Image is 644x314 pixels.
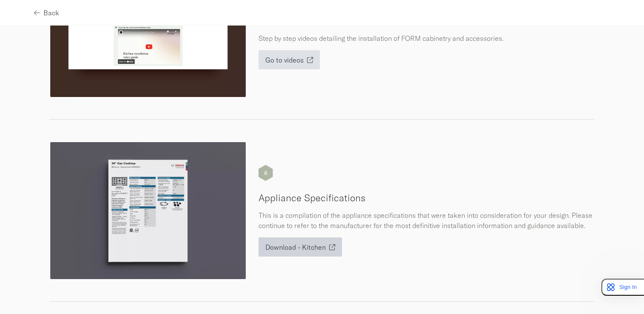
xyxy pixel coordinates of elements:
button: Back [34,3,59,22]
span: Download - Kitchen [265,244,326,251]
button: Download - Kitchen [259,237,342,257]
img: prepare-installation-06.webp [49,141,247,280]
p: This is a compilation of the appliance specifications that were taken into consideration for your... [259,210,595,231]
p: Step by step videos detailing the installation of FORM cabinetry and accessories. [259,33,595,43]
span: Go to videos [265,57,304,63]
button: Go to videos [259,50,320,69]
div: 6 [259,165,273,181]
span: Back [43,9,59,16]
h5: Appliance Specifications [259,191,595,204]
